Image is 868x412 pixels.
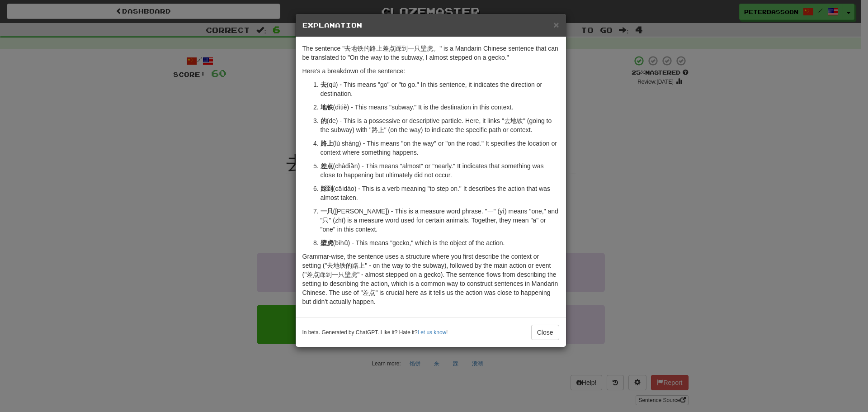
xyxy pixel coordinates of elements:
strong: 踩到 [321,185,333,192]
p: (cǎidào) - This is a verb meaning "to step on." It describes the action that was almost taken. [321,184,559,202]
p: (qù) - This means "go" or "to go." In this sentence, it indicates the direction or destination. [321,80,559,98]
button: Close [531,325,559,340]
p: (bìhǔ) - This means "gecko," which is the object of the action. [321,238,559,247]
button: Close [553,20,559,29]
strong: 的 [321,117,327,124]
p: The sentence "去地铁的路上差点踩到一只壁虎。" is a Mandarin Chinese sentence that can be translated to "On the w... [302,44,559,62]
p: Here's a breakdown of the sentence: [302,66,559,76]
p: (lù shàng) - This means "on the way" or "on the road." It specifies the location or context where... [321,139,559,157]
span: × [553,19,559,30]
p: (dìtiě) - This means "subway." It is the destination in this context. [321,103,559,112]
p: (de) - This is a possessive or descriptive particle. Here, it links "去地铁" (going to the subway) w... [321,116,559,134]
strong: 去 [321,81,327,88]
strong: 一只 [321,208,333,215]
a: Let us know [418,329,446,336]
strong: 差点 [321,162,333,170]
strong: 壁虎 [321,239,333,246]
strong: 地铁 [321,104,333,111]
p: Grammar-wise, the sentence uses a structure where you first describe the context or setting ("去地铁... [302,252,559,306]
p: ([PERSON_NAME]) - This is a measure word phrase. "一" (yì) means "one," and "只" (zhī) is a measure... [321,207,559,234]
h5: Explanation [302,21,559,30]
strong: 路上 [321,140,333,147]
p: (chàdiǎn) - This means "almost" or "nearly." It indicates that something was close to happening b... [321,161,559,180]
small: In beta. Generated by ChatGPT. Like it? Hate it? ! [302,329,448,336]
